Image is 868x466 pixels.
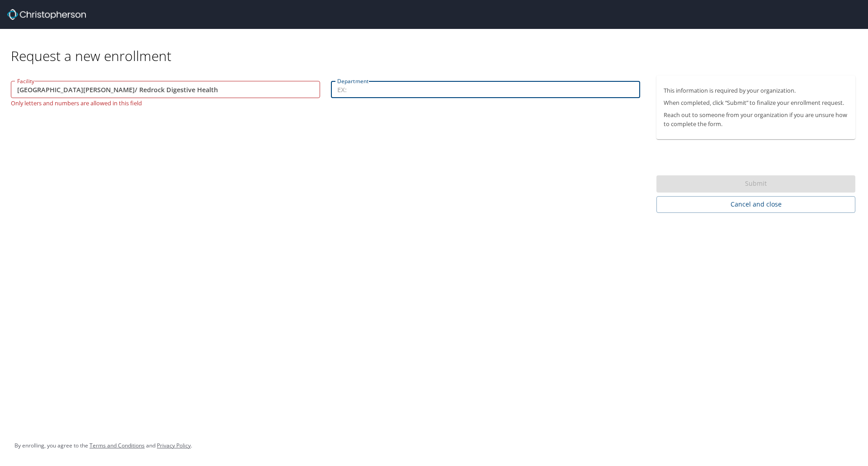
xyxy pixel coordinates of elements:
[11,81,320,98] input: EX:
[90,442,145,449] a: Terms and Conditions
[11,29,863,65] div: Request a new enrollment
[664,86,848,95] p: This information is required by your organization.
[14,434,192,457] div: By enrolling, you agree to the and .
[11,98,320,106] p: Only letters and numbers are allowed in this field
[656,196,855,213] button: Cancel and close
[157,442,191,449] a: Privacy Policy
[664,99,848,107] p: When completed, click “Submit” to finalize your enrollment request.
[664,111,848,128] p: Reach out to someone from your organization if you are unsure how to complete the form.
[664,199,848,210] span: Cancel and close
[7,9,86,20] img: cbt logo
[331,81,640,98] input: EX:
